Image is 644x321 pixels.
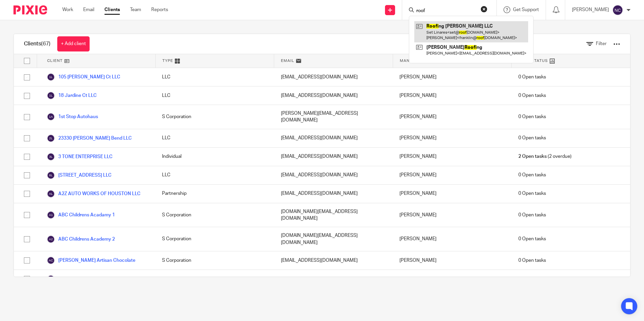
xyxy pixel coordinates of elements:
[47,171,55,179] img: svg%3E
[393,166,511,184] div: [PERSON_NAME]
[518,212,546,218] span: 0 Open tasks
[518,172,546,178] span: 0 Open tasks
[518,92,546,99] span: 0 Open tasks
[47,235,55,243] img: svg%3E
[104,6,120,13] a: Clients
[518,74,546,80] span: 0 Open tasks
[155,105,274,129] div: S Corporation
[47,256,55,264] img: svg%3E
[155,251,274,270] div: S Corporation
[21,55,33,67] input: Select all
[162,58,173,64] span: Type
[83,6,94,13] a: Email
[47,190,140,198] a: A2Z AUTO WORKS OF HOUSTON LLC
[393,251,511,270] div: [PERSON_NAME]
[130,6,141,13] a: Team
[612,5,623,15] img: svg%3E
[572,6,609,13] p: [PERSON_NAME]
[393,185,511,203] div: [PERSON_NAME]
[47,153,112,161] a: 3 TONE ENTERPRISE LLC
[47,73,55,81] img: svg%3E
[47,134,132,142] a: 23330 [PERSON_NAME] Bend LLC
[151,6,168,13] a: Reports
[155,270,274,288] div: Individual
[274,227,393,251] div: [DOMAIN_NAME][EMAIL_ADDRESS][DOMAIN_NAME]
[155,166,274,184] div: LLC
[416,8,476,14] input: Search
[274,86,393,105] div: [EMAIL_ADDRESS][DOMAIN_NAME]
[47,113,98,121] a: 1st Stop Autohaus
[393,227,511,251] div: [PERSON_NAME]
[513,7,539,12] span: Get Support
[47,58,63,64] span: Client
[47,235,115,243] a: ABC Childrens Academy 2
[155,185,274,203] div: Partnership
[155,148,274,166] div: Individual
[274,251,393,270] div: [EMAIL_ADDRESS][DOMAIN_NAME]
[274,185,393,203] div: [EMAIL_ADDRESS][DOMAIN_NAME]
[47,211,55,219] img: svg%3E
[13,5,47,14] img: Pixie
[393,105,511,129] div: [PERSON_NAME]
[518,190,546,197] span: 0 Open tasks
[47,153,55,161] img: svg%3E
[155,203,274,227] div: S Corporation
[393,203,511,227] div: [PERSON_NAME]
[24,40,51,47] h1: Clients
[281,58,294,64] span: Email
[518,276,546,282] span: 0 Open tasks
[393,68,511,86] div: [PERSON_NAME]
[274,148,393,166] div: [EMAIL_ADDRESS][DOMAIN_NAME]
[47,92,97,100] a: 18 Jardine Ct LLC
[47,134,55,142] img: svg%3E
[274,270,393,288] div: [EMAIL_ADDRESS][DOMAIN_NAME]
[518,153,547,160] span: 2 Open tasks
[155,68,274,86] div: LLC
[274,166,393,184] div: [EMAIL_ADDRESS][DOMAIN_NAME]
[274,203,393,227] div: [DOMAIN_NAME][EMAIL_ADDRESS][DOMAIN_NAME]
[47,73,120,81] a: 105 [PERSON_NAME] Ct LLC
[393,86,511,105] div: [PERSON_NAME]
[47,211,115,219] a: ABC Childrens Acadamy 1
[274,68,393,86] div: [EMAIL_ADDRESS][DOMAIN_NAME]
[274,105,393,129] div: [PERSON_NAME][EMAIL_ADDRESS][DOMAIN_NAME]
[518,153,572,160] span: (2 overdue)
[518,113,546,120] span: 0 Open tasks
[596,41,607,46] span: Filter
[518,135,546,141] span: 0 Open tasks
[57,36,90,51] a: + Add client
[393,270,511,288] div: [PERSON_NAME] [PERSON_NAME]
[47,92,55,100] img: svg%3E
[47,113,55,121] img: svg%3E
[47,275,106,283] a: Armen's Solutions LLC
[41,41,51,46] span: (67)
[47,190,55,198] img: svg%3E
[518,257,546,264] span: 0 Open tasks
[47,171,111,179] a: [STREET_ADDRESS] LLC
[481,6,487,12] button: Clear
[47,256,135,264] a: [PERSON_NAME] Artisan Chocolate
[393,148,511,166] div: [PERSON_NAME]
[400,58,421,64] span: Manager
[518,236,546,242] span: 0 Open tasks
[155,129,274,147] div: LLC
[62,6,73,13] a: Work
[155,86,274,105] div: LLC
[47,275,55,283] img: svg%3E
[155,227,274,251] div: S Corporation
[274,129,393,147] div: [EMAIL_ADDRESS][DOMAIN_NAME]
[393,129,511,147] div: [PERSON_NAME]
